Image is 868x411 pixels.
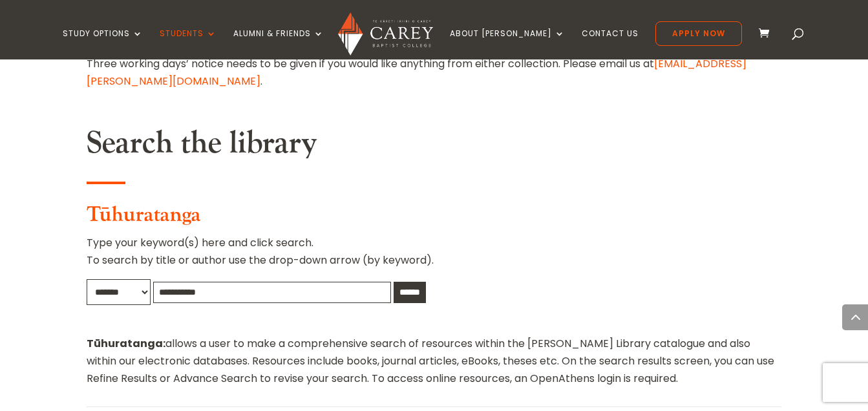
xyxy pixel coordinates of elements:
[160,29,217,59] a: Students
[655,21,742,46] a: Apply Now
[338,12,433,56] img: Carey Baptist College
[233,29,324,59] a: Alumni & Friends
[87,125,781,169] h2: Search the library
[87,335,781,388] p: allows a user to make a comprehensive search of resources within the [PERSON_NAME] Library catalo...
[87,234,781,279] p: Type your keyword(s) here and click search. To search by title or author use the drop-down arrow ...
[63,29,143,59] a: Study Options
[87,336,165,351] strong: Tūhuratanga:
[87,37,781,90] p: Accessing the archives collection or books that are in the stack collection will require some for...
[87,203,781,234] h3: Tūhuratanga
[450,29,565,59] a: About [PERSON_NAME]
[582,29,639,59] a: Contact Us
